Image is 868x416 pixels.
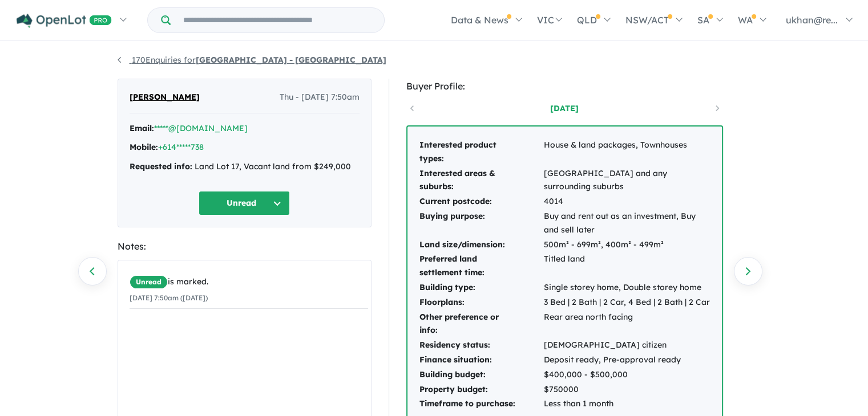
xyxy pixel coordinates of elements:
[786,14,838,26] span: ukhan@re...
[130,161,192,172] strong: Requested info:
[543,280,710,295] td: Single storey home, Double storey home
[419,238,543,252] td: Land size/dimension:
[543,209,710,238] td: Buy and rent out as an investment, Buy and sell later
[543,310,710,338] td: Rear area north facing
[118,239,372,254] div: Notes:
[130,160,360,174] div: Land Lot 17, Vacant land from $249,000
[118,55,386,65] a: 170Enquiries for[GEOGRAPHIC_DATA] - [GEOGRAPHIC_DATA]
[280,91,360,104] span: Thu - [DATE] 7:50am
[419,209,543,238] td: Buying purpose:
[419,138,543,166] td: Interested product types:
[199,191,290,215] button: Unread
[419,295,543,310] td: Floorplans:
[419,353,543,368] td: Finance situation:
[130,293,208,302] small: [DATE] 7:50am ([DATE])
[130,91,200,104] span: [PERSON_NAME]
[419,310,543,338] td: Other preference or info:
[419,382,543,397] td: Property budget:
[173,8,382,32] input: Try estate name, suburb, builder or developer
[543,353,710,368] td: Deposit ready, Pre-approval ready
[543,194,710,209] td: 4014
[543,382,710,397] td: $750000
[516,103,613,114] a: [DATE]
[419,252,543,280] td: Preferred land settlement time:
[419,194,543,209] td: Current postcode:
[543,368,710,382] td: $400,000 - $500,000
[130,275,168,289] span: Unread
[543,138,710,166] td: House & land packages, Townhouses
[419,338,543,353] td: Residency status:
[130,275,368,289] div: is marked.
[17,14,112,28] img: Openlot PRO Logo White
[543,238,710,252] td: 500m² - 699m², 400m² - 499m²
[419,368,543,382] td: Building budget:
[419,166,543,195] td: Interested areas & suburbs:
[543,252,710,280] td: Titled land
[419,280,543,295] td: Building type:
[543,166,710,195] td: [GEOGRAPHIC_DATA] and any surrounding suburbs
[130,123,154,133] strong: Email:
[543,397,710,411] td: Less than 1 month
[406,79,723,94] div: Buyer Profile:
[196,55,386,65] strong: [GEOGRAPHIC_DATA] - [GEOGRAPHIC_DATA]
[543,338,710,353] td: [DEMOGRAPHIC_DATA] citizen
[130,142,158,152] strong: Mobile:
[118,54,751,67] nav: breadcrumb
[543,295,710,310] td: 3 Bed | 2 Bath | 2 Car, 4 Bed | 2 Bath | 2 Car
[419,397,543,411] td: Timeframe to purchase:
